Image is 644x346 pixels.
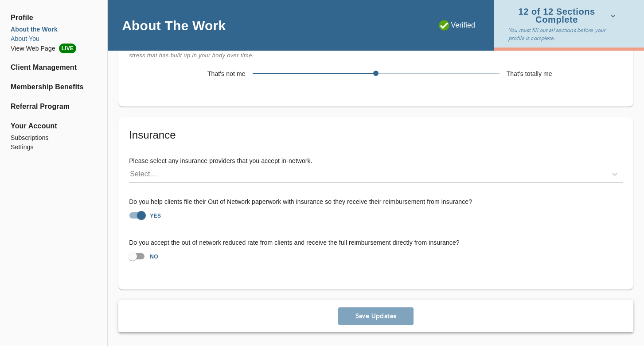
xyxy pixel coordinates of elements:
button: 12 of 12 Sections Complete [508,5,619,26]
h4: About The Work [122,17,226,34]
a: View Web PageLIVE [11,44,97,53]
a: Referral Program [11,101,97,112]
a: Subscriptions [11,133,97,143]
a: Client Management [11,62,97,73]
span: 12 of 12 Sections Complete [508,8,616,24]
h6: Do you accept the out of network reduced rate from clients and receive the full reimbursement dir... [129,238,623,248]
a: About the Work [11,25,97,34]
span: Your Account [11,121,97,131]
h6: That's not me [129,69,245,79]
p: Verified [439,20,476,31]
a: About You [11,34,97,44]
strong: NO [150,254,158,260]
h6: That's totally me [507,69,623,79]
a: Membership Benefits [11,82,97,92]
h6: Do you help clients file their Out of Network paperwork with insurance so they receive their reim... [129,197,623,207]
div: Select... [130,169,156,179]
li: View Web Page [11,44,97,53]
span: [PERSON_NAME] is creative and intuitive in the room with you. [PERSON_NAME] integrates talk thera... [129,33,607,58]
span: Profile [11,12,97,23]
h5: Insurance [129,128,623,142]
p: You must fill out all sections before your profile is complete. [508,26,619,42]
a: Settings [11,143,97,152]
span: LIVE [59,44,76,53]
h6: Please select any insurance providers that you accept in-network. [129,156,623,166]
strong: YES [150,213,161,219]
